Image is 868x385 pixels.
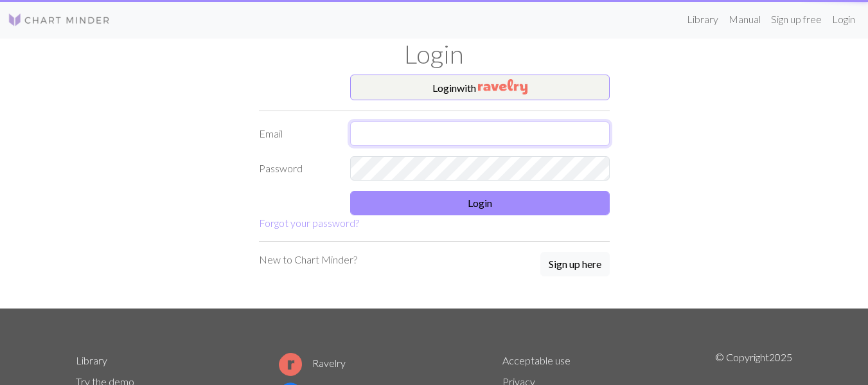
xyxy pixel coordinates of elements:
a: Manual [723,6,766,32]
a: Forgot your password? [259,217,359,229]
label: Password [251,156,343,181]
button: Login [350,191,610,215]
img: Ravelry logo [279,353,302,376]
img: Ravelry [478,79,527,94]
a: Library [76,354,107,366]
a: Library [682,6,723,32]
h1: Login [68,39,801,69]
a: Login [827,6,860,32]
button: Sign up here [540,252,610,276]
button: Loginwith [350,75,610,100]
img: Logo [8,12,111,28]
label: Email [251,121,343,146]
a: Ravelry [279,357,346,369]
a: Acceptable use [502,354,571,366]
p: New to Chart Minder? [259,252,357,267]
a: Sign up free [766,6,827,32]
a: Sign up here [540,252,610,278]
